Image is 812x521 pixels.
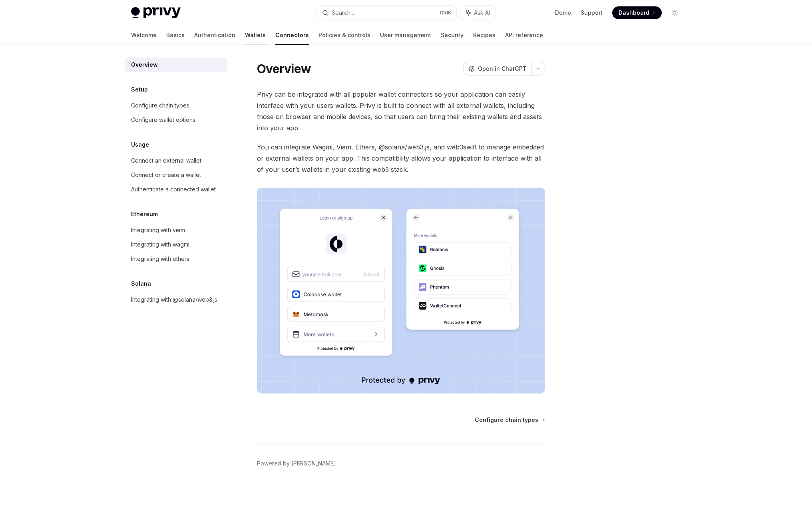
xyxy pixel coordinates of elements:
a: Connectors [275,26,309,45]
a: Configure wallet options [125,113,227,127]
span: Privy can be integrated with all popular wallet connectors so your application can easily interfa... [257,89,545,133]
a: Configure chain types [475,416,544,424]
div: Connect an external wallet [131,156,201,165]
span: Open in ChatGPT [478,65,527,73]
div: Configure wallet options [131,115,195,125]
div: Integrating with ethers [131,254,189,264]
div: Authenticate a connected wallet [131,185,216,194]
a: Welcome [131,26,157,45]
a: Powered by [PERSON_NAME] [257,459,336,467]
button: Open in ChatGPT [463,62,531,76]
img: Connectors3 [257,188,545,394]
span: Ctrl K [440,10,452,16]
span: Configure chain types [475,416,538,424]
a: Authentication [194,26,235,45]
button: Toggle dark mode [668,6,681,19]
div: Connect or create a wallet [131,170,201,180]
div: Integrating with viem [131,225,185,235]
div: Configure chain types [131,101,189,110]
a: Integrating with @solana/web3.js [125,292,227,307]
h5: Ethereum [131,209,158,219]
button: Ask AI [460,6,496,20]
a: Policies & controls [318,26,370,45]
a: API reference [505,26,543,45]
a: Security [441,26,464,45]
a: Configure chain types [125,98,227,113]
div: Integrating with @solana/web3.js [131,295,217,304]
a: Recipes [473,26,496,45]
a: Integrating with viem [125,223,227,237]
a: Dashboard [612,6,662,19]
div: Integrating with wagmi [131,240,189,249]
span: Ask AI [474,9,490,17]
a: Integrating with ethers [125,252,227,266]
a: Integrating with wagmi [125,237,227,252]
span: You can integrate Wagmi, Viem, Ethers, @solana/web3.js, and web3swift to manage embedded or exter... [257,141,545,175]
h5: Setup [131,85,148,94]
a: Connect an external wallet [125,153,227,168]
a: Authenticate a connected wallet [125,182,227,197]
a: Demo [555,9,571,17]
a: User management [380,26,431,45]
img: light logo [131,7,181,18]
a: Connect or create a wallet [125,168,227,182]
a: Overview [125,58,227,72]
a: Wallets [245,26,266,45]
button: Search...CtrlK [316,6,456,20]
div: Overview [131,60,158,70]
a: Support [581,9,603,17]
h5: Solana [131,279,151,288]
h1: Overview [257,62,311,76]
div: Search... [332,8,354,18]
h5: Usage [131,140,149,149]
span: Dashboard [619,9,649,17]
a: Basics [166,26,185,45]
